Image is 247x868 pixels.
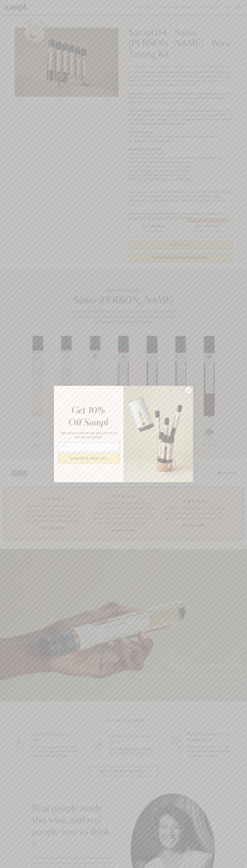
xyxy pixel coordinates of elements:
button: Close dialog [185,387,192,393]
button: SIGN UP & SAVE 10% [58,453,120,463]
em: Get 10% Off Sampl [68,406,108,427]
img: 96933287-25a1-481a-a6d8-4dd623390dc6.png [123,386,193,482]
span: Sign up for priority access and 10% off any one-time purchases. [60,431,117,439]
input: Email [58,443,120,452]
